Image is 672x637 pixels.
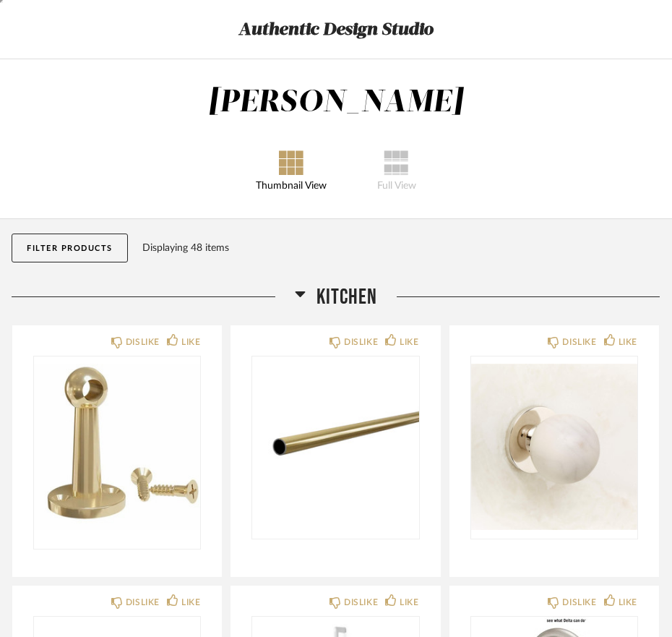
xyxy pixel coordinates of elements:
img: undefined [34,356,200,537]
div: DISLIKE [562,595,596,610]
div: [PERSON_NAME] [208,87,464,118]
h3: Authentic Design Studio [238,16,433,43]
img: undefined [252,356,418,537]
div: Displaying 48 items [142,240,653,256]
div: LIKE [400,595,418,610]
div: DISLIKE [344,335,378,349]
div: LIKE [181,335,200,349]
img: undefined [471,356,637,537]
div: 0 [34,356,200,537]
div: LIKE [181,595,200,610]
div: DISLIKE [344,595,378,610]
div: DISLIKE [126,335,160,349]
div: DISLIKE [126,595,160,610]
div: DISLIKE [562,335,596,349]
div: LIKE [619,335,637,349]
p: Full View [377,179,416,194]
div: LIKE [619,595,637,610]
div: LIKE [400,335,418,349]
p: Thumbnail View [256,179,327,194]
span: Kitchen [316,284,377,310]
button: Filter Products [12,234,128,262]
